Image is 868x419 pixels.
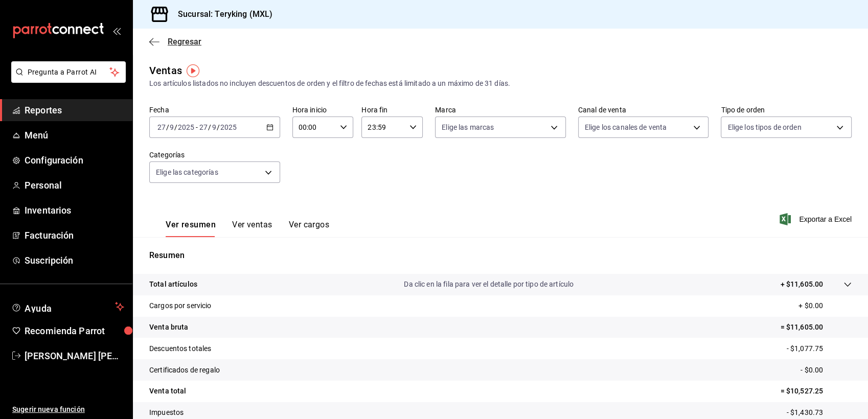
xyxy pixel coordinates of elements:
span: Sugerir nueva función [12,404,124,415]
span: Elige las marcas [442,122,494,132]
input: -- [212,123,217,131]
p: + $0.00 [798,300,852,311]
span: Elige los canales de venta [585,122,667,132]
p: Descuentos totales [149,343,211,354]
span: / [217,123,220,131]
a: Pregunta a Parrot AI [7,74,126,85]
span: Reportes [25,103,124,117]
p: - $1,077.75 [787,343,852,354]
img: Tooltip marker [187,64,199,77]
span: [PERSON_NAME] [PERSON_NAME] [25,349,124,363]
p: Impuestos [149,407,184,418]
input: ---- [177,123,195,131]
span: Pregunta a Parrot AI [28,67,110,78]
span: Configuración [25,153,124,167]
span: Regresar [168,37,201,46]
button: open_drawer_menu [112,27,121,35]
p: - $0.00 [801,365,852,376]
label: Marca [435,106,566,113]
span: Recomienda Parrot [25,324,124,338]
p: - $1,430.73 [787,407,852,418]
p: Venta total [149,386,186,397]
span: Suscripción [25,253,124,267]
button: Exportar a Excel [782,213,852,225]
button: Regresar [149,37,201,46]
p: Da clic en la fila para ver el detalle por tipo de artículo [404,279,574,290]
p: Total artículos [149,279,197,290]
h3: Sucursal: Teryking (MXL) [170,8,272,20]
input: ---- [220,123,237,131]
span: Elige los tipos de orden [727,122,801,132]
span: / [208,123,211,131]
div: Los artículos listados no incluyen descuentos de orden y el filtro de fechas está limitado a un m... [149,78,852,89]
label: Hora fin [361,106,423,113]
span: Inventarios [25,203,124,217]
label: Tipo de orden [721,106,852,113]
label: Canal de venta [578,106,709,113]
span: / [166,123,169,131]
input: -- [199,123,208,131]
p: Venta bruta [149,322,188,333]
label: Categorías [149,151,280,158]
div: navigation tabs [166,220,329,237]
p: + $11,605.00 [780,279,823,290]
div: Ventas [149,63,182,78]
label: Hora inicio [292,106,354,113]
span: Ayuda [25,300,111,313]
span: - [196,123,198,131]
p: Cargos por servicio [149,300,212,311]
button: Ver ventas [232,220,272,237]
span: Personal [25,178,124,192]
input: -- [157,123,166,131]
span: / [174,123,177,131]
p: = $11,605.00 [780,322,852,333]
p: Resumen [149,249,852,262]
span: Elige las categorías [156,167,218,177]
button: Pregunta a Parrot AI [11,61,126,83]
p: = $10,527.25 [780,386,852,397]
span: Menú [25,128,124,142]
label: Fecha [149,106,280,113]
p: Certificados de regalo [149,365,220,376]
button: Ver cargos [289,220,330,237]
input: -- [169,123,174,131]
span: Facturación [25,228,124,242]
button: Ver resumen [166,220,216,237]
